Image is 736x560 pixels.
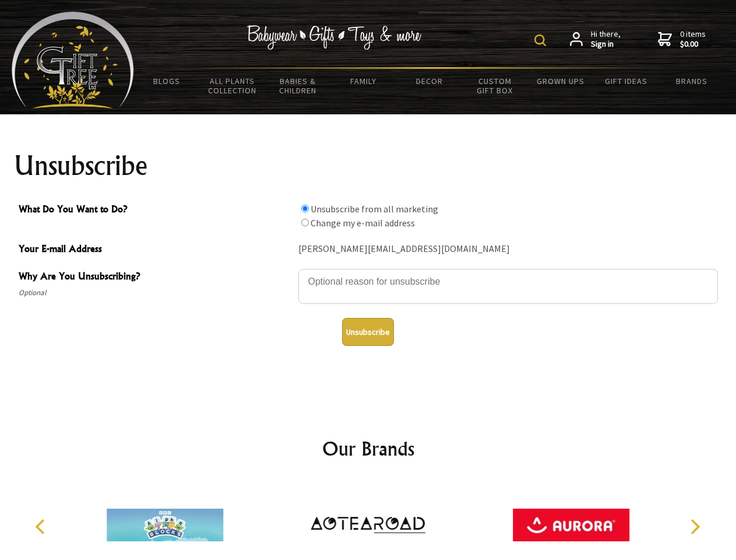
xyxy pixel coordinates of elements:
a: Gift Ideas [593,69,659,93]
a: Brands [659,69,725,93]
input: What Do You Want to Do? [301,219,309,226]
strong: $0.00 [680,39,706,50]
h1: Unsubscribe [14,152,723,180]
label: Change my e-mail address [311,217,415,229]
span: What Do You Want to Do? [19,202,293,219]
a: All Plants Collection [200,69,266,103]
img: Babywear - Gifts - Toys & more [247,25,422,50]
span: Hi there, [591,29,621,50]
a: Hi there,Sign in [570,29,621,50]
a: Grown Ups [527,69,593,93]
img: product search [534,34,546,46]
div: [PERSON_NAME][EMAIL_ADDRESS][DOMAIN_NAME] [298,240,718,258]
input: What Do You Want to Do? [301,205,309,212]
button: Unsubscribe [342,318,394,346]
a: BLOGS [134,69,200,93]
h2: Our Brands [23,435,713,463]
a: 0 items$0.00 [658,29,706,50]
span: Your E-mail Address [19,242,293,258]
label: Unsubscribe from all marketing [311,203,438,215]
span: 0 items [680,29,706,50]
a: Decor [396,69,462,93]
a: Custom Gift Box [462,69,528,103]
a: Babies & Children [265,69,331,103]
img: Babyware - Gifts - Toys and more... [12,12,134,108]
textarea: Why Are You Unsubscribing? [298,269,718,304]
a: Family [331,69,397,93]
span: Why Are You Unsubscribing? [19,269,293,286]
span: Optional [19,286,293,300]
button: Next [682,514,707,540]
button: Previous [29,514,55,540]
strong: Sign in [591,39,621,50]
